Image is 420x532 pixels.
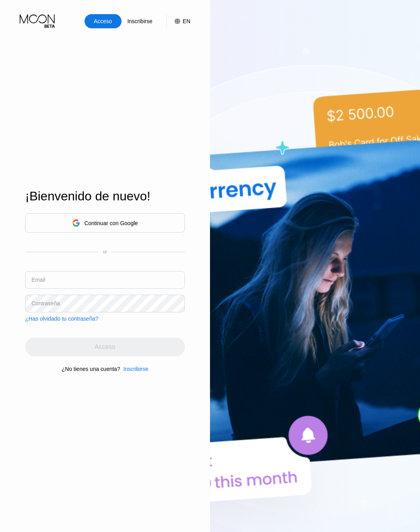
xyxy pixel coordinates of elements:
[103,249,107,255] div: or
[120,366,148,372] div: Inscribirse
[122,14,158,28] div: Inscribirse
[183,18,190,24] div: EN
[31,277,45,283] div: Email
[166,14,190,28] div: EN
[93,17,113,25] div: Acceso
[25,316,98,322] div: ¿Has olvidado tu contraseña?
[84,220,138,226] div: Continuar con Google
[25,213,185,233] div: Continuar con Google
[25,189,185,204] div: ¡Bienvenido de nuevo!
[123,366,148,372] div: Inscribirse
[31,300,60,306] div: Contraseña
[85,14,122,28] div: Acceso
[62,366,120,372] div: ¿No tienes una cuenta?
[127,17,153,25] div: Inscribirse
